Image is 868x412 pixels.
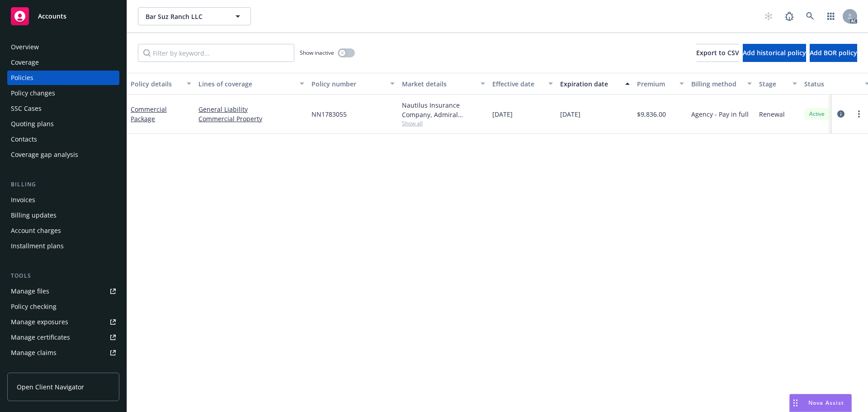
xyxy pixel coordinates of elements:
[7,147,119,162] a: Coverage gap analysis
[696,44,739,62] button: Export to CSV
[810,44,857,62] button: Add BOR policy
[198,114,304,123] a: Commercial Property
[790,394,801,412] div: Drag to move
[138,7,251,25] button: Bar Suz Ranch LLC
[17,382,84,392] span: Open Client Navigator
[7,193,119,207] a: Invoices
[146,12,224,21] span: Bar Suz Ranch LLC
[691,79,742,89] div: Billing method
[7,299,119,314] a: Policy checking
[7,180,119,189] div: Billing
[808,110,826,118] span: Active
[138,44,294,62] input: Filter by keyword...
[489,73,557,95] button: Effective date
[780,7,798,25] a: Report a Bug
[7,315,119,329] a: Manage exposures
[759,7,778,25] a: Start snowing
[804,79,859,89] div: Status
[7,40,119,54] a: Overview
[7,223,119,238] a: Account charges
[11,193,35,207] div: Invoices
[11,284,49,298] div: Manage files
[7,346,119,360] a: Manage claims
[11,40,39,54] div: Overview
[822,7,840,25] a: Switch app
[198,104,304,114] a: General Liability
[11,132,37,147] div: Contacts
[131,105,167,123] a: Commercial Package
[691,109,749,119] span: Agency - Pay in full
[11,101,42,116] div: SSC Cases
[195,73,308,95] button: Lines of coverage
[402,79,475,89] div: Market details
[688,73,755,95] button: Billing method
[7,86,119,100] a: Policy changes
[743,44,806,62] button: Add historical policy
[810,48,857,57] span: Add BOR policy
[759,109,785,119] span: Renewal
[560,79,620,89] div: Expiration date
[11,55,39,70] div: Coverage
[311,79,385,89] div: Policy number
[7,55,119,70] a: Coverage
[127,73,195,95] button: Policy details
[7,101,119,116] a: SSC Cases
[11,299,57,314] div: Policy checking
[402,119,485,127] span: Show all
[801,7,819,25] a: Search
[759,79,787,89] div: Stage
[11,208,57,223] div: Billing updates
[492,109,513,119] span: [DATE]
[198,79,294,89] div: Lines of coverage
[835,109,846,119] a: circleInformation
[755,73,801,95] button: Stage
[300,49,334,57] span: Show inactive
[7,284,119,298] a: Manage files
[492,79,543,89] div: Effective date
[7,117,119,131] a: Quoting plans
[11,147,78,162] div: Coverage gap analysis
[11,330,70,345] div: Manage certificates
[808,399,844,407] span: Nova Assist
[789,394,852,412] button: Nova Assist
[7,132,119,147] a: Contacts
[11,86,55,100] div: Policy changes
[311,109,347,119] span: NN1783055
[633,73,688,95] button: Premium
[11,346,57,360] div: Manage claims
[557,73,633,95] button: Expiration date
[7,361,119,375] a: Manage BORs
[11,71,33,85] div: Policies
[7,271,119,280] div: Tools
[38,13,66,20] span: Accounts
[7,330,119,345] a: Manage certificates
[696,48,739,57] span: Export to CSV
[308,73,398,95] button: Policy number
[637,109,666,119] span: $9,836.00
[7,4,119,29] a: Accounts
[854,109,864,119] a: more
[743,48,806,57] span: Add historical policy
[7,239,119,253] a: Installment plans
[11,223,61,238] div: Account charges
[560,109,580,119] span: [DATE]
[637,79,674,89] div: Premium
[11,239,64,253] div: Installment plans
[402,100,485,119] div: Nautilus Insurance Company, Admiral Insurance Group ([PERSON_NAME] Corporation), [GEOGRAPHIC_DATA]
[11,315,68,329] div: Manage exposures
[7,71,119,85] a: Policies
[131,79,181,89] div: Policy details
[7,208,119,223] a: Billing updates
[398,73,489,95] button: Market details
[11,361,53,375] div: Manage BORs
[11,117,54,131] div: Quoting plans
